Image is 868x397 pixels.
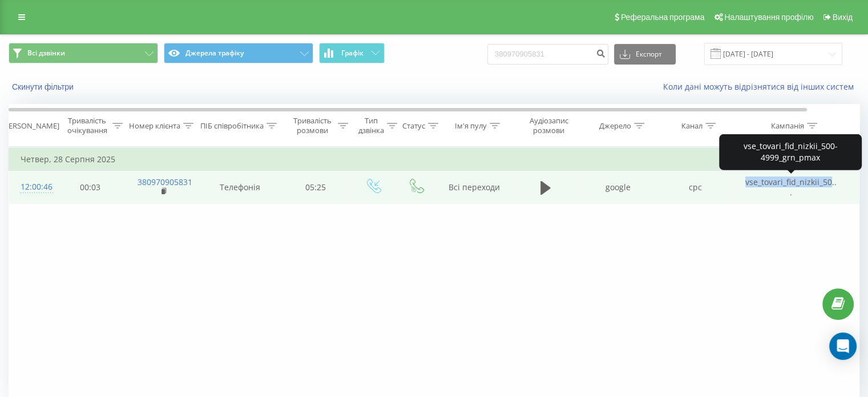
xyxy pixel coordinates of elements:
[21,176,43,198] div: 12:00:46
[724,13,813,22] span: Налаштування профілю
[599,121,631,131] div: Джерело
[200,171,280,204] td: Телефонія
[614,44,676,65] button: Експорт
[580,171,657,204] td: google
[280,171,352,204] td: 05:25
[9,82,79,92] button: Скинути фільтри
[657,171,734,204] td: cpc
[771,121,804,131] div: Кампанія
[64,116,110,135] div: Тривалість очікування
[621,13,705,22] span: Реферальна програма
[521,116,576,135] div: Аудіозапис розмови
[663,81,859,92] a: Коли дані можуть відрізнятися вiд інших систем
[341,49,364,57] span: Графік
[437,171,511,204] td: Всі переходи
[319,43,385,63] button: Графік
[164,43,313,63] button: Джерела трафіку
[27,49,65,58] span: Всі дзвінки
[290,116,335,135] div: Тривалість розмови
[745,177,837,198] span: vse_tovari_fid_nizkii_50...
[681,121,703,131] div: Канал
[129,121,180,131] div: Номер клієнта
[402,121,425,131] div: Статус
[455,121,487,131] div: Ім'я пулу
[358,116,384,135] div: Тип дзвінка
[55,171,126,204] td: 00:03
[2,121,59,131] div: [PERSON_NAME]
[9,43,158,63] button: Всі дзвінки
[829,332,857,360] div: Open Intercom Messenger
[200,121,264,131] div: ПІБ співробітника
[138,177,192,187] a: 380970905831
[727,141,854,163] div: vse_tovari_fid_nizkii_500-4999_grn_pmax
[833,13,853,22] span: Вихід
[487,44,608,65] input: Пошук за номером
